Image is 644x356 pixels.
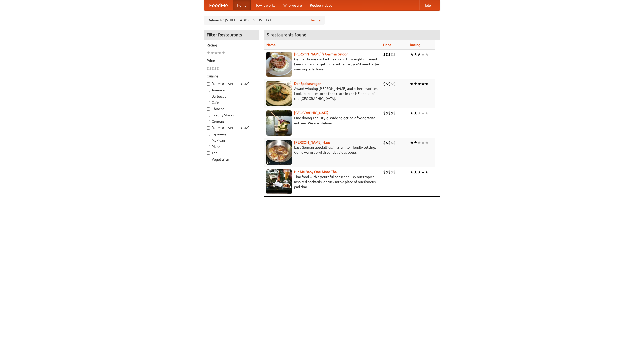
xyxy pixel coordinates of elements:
ng-pluralize: 5 restaurants found! [267,32,308,37]
p: German home-cooked meals and fifty-eight different beers on tap. To get more authentic, you'd nee... [266,57,379,72]
a: [PERSON_NAME] Haus [294,140,330,144]
div: Deliver to: [STREET_ADDRESS][US_STATE] [204,16,325,25]
label: Thai [207,150,256,155]
li: ★ [207,50,210,56]
input: American [207,89,210,92]
li: ★ [417,140,421,145]
label: Czech / Slovak [207,113,256,118]
a: Hit Me Baby One More Thai [294,170,338,174]
li: ★ [218,50,222,56]
li: ★ [210,50,214,56]
li: $ [393,110,396,116]
li: ★ [421,169,425,175]
li: $ [383,81,386,87]
li: ★ [222,50,225,56]
input: Cafe [207,101,210,104]
label: Mexican [207,138,256,143]
li: ★ [425,110,429,116]
li: $ [207,66,209,71]
li: ★ [414,169,417,175]
label: Cafe [207,100,256,105]
h4: Filter Restaurants [204,30,259,40]
input: [DEMOGRAPHIC_DATA] [207,82,210,86]
li: ★ [417,81,421,87]
label: [DEMOGRAPHIC_DATA] [207,81,256,86]
li: ★ [410,140,414,145]
label: Chinese [207,106,256,111]
li: ★ [425,52,429,57]
li: ★ [425,169,429,175]
a: Name [266,43,276,47]
li: $ [393,81,396,87]
a: Recipe videos [306,0,336,10]
li: $ [391,110,393,116]
a: How it works [251,0,279,10]
li: ★ [414,140,417,145]
img: esthers.jpg [266,52,292,77]
li: ★ [414,81,417,87]
li: ★ [410,110,414,116]
li: ★ [414,110,417,116]
li: $ [388,140,391,145]
h5: Rating [207,43,256,48]
input: [DEMOGRAPHIC_DATA] [207,126,210,130]
li: $ [388,110,391,116]
li: $ [388,81,391,87]
a: Der Speisewagen [294,82,321,86]
a: Price [383,43,391,47]
li: $ [214,66,217,71]
li: ★ [214,50,218,56]
li: ★ [410,169,414,175]
input: Pizza [207,145,210,148]
a: Rating [410,43,420,47]
a: Help [419,0,435,10]
label: Vegetarian [207,157,256,162]
a: [PERSON_NAME]'s German Saloon [294,52,348,56]
input: Vegetarian [207,158,210,161]
a: FoodMe [204,0,233,10]
input: Thai [207,151,210,155]
li: ★ [425,81,429,87]
img: kohlhaus.jpg [266,140,292,165]
li: ★ [421,110,425,116]
input: German [207,120,210,123]
li: $ [383,52,386,57]
li: ★ [421,52,425,57]
li: $ [393,169,396,175]
p: Fine dining Thai-style. Wide selection of vegetarian entrées. We also deliver. [266,115,379,126]
a: Home [233,0,251,10]
input: Czech / Slovak [207,114,210,117]
a: [GEOGRAPHIC_DATA] [294,111,329,115]
li: $ [209,66,212,71]
li: $ [383,169,386,175]
li: $ [391,52,393,57]
li: $ [212,66,214,71]
li: $ [391,81,393,87]
h5: Cuisine [207,74,256,79]
input: Barbecue [207,95,210,98]
label: American [207,88,256,93]
li: $ [388,52,391,57]
input: Mexican [207,139,210,142]
li: ★ [410,81,414,87]
li: ★ [414,52,417,57]
img: speisewagen.jpg [266,81,292,106]
li: $ [386,110,388,116]
a: Change [309,18,321,23]
p: Award-winning [PERSON_NAME] and other favorites. Look for our restored food truck in the NE corne... [266,86,379,101]
p: East German specialties, in a family-friendly setting. Come warm up with our delicious soups. [266,145,379,155]
img: babythai.jpg [266,169,292,194]
label: Pizza [207,144,256,149]
li: $ [217,66,219,71]
input: Japanese [207,133,210,136]
li: $ [391,140,393,145]
li: ★ [421,81,425,87]
li: ★ [421,140,425,145]
li: ★ [425,140,429,145]
h5: Price [207,58,256,63]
